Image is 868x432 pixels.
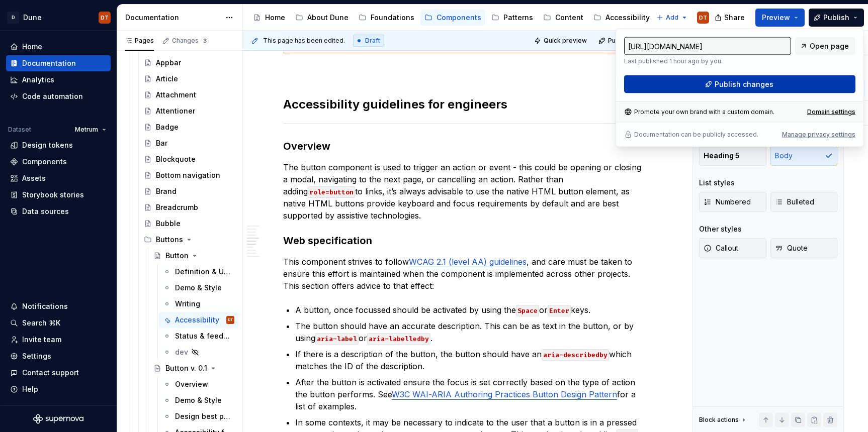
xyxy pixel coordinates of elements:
div: Bottom navigation [156,170,220,180]
div: Block actions [699,413,748,427]
p: Documentation can be publicly accessed. [634,131,758,139]
div: Home [265,13,285,23]
a: Blockquote [140,151,238,167]
a: Button [149,248,238,264]
a: Documentation [6,55,111,71]
div: List styles [699,178,735,188]
a: Writing [159,296,238,312]
a: Attachment [140,87,238,103]
div: Code automation [22,91,83,101]
div: Assets [22,173,46,183]
button: Heading 5 [699,146,766,166]
span: Add [666,14,678,22]
div: Buttons [156,235,183,245]
a: Open page [795,37,855,55]
span: Publish changes [608,37,657,45]
p: Last published 1 hour ago by you. [624,57,791,65]
button: Callout [699,238,766,258]
div: Components [22,157,67,167]
div: DT [699,14,707,22]
a: About Dune [291,10,353,26]
svg: Supernova Logo [33,414,83,424]
a: Design tokens [6,137,111,153]
div: Data sources [22,206,69,217]
div: Design best practices [175,411,232,421]
button: Publish [809,9,864,27]
div: Help [22,384,38,394]
h2: Accessibility guidelines for engineers [283,96,647,113]
div: Block actions [699,416,739,424]
span: Bulleted [775,197,814,207]
span: This page has been edited. [263,37,345,45]
div: Settings [22,351,51,361]
div: DT [228,315,233,325]
a: Badge [140,119,238,135]
a: Overview [159,376,238,392]
a: Appbar [140,55,238,71]
button: Contact support [6,365,111,381]
button: Add [653,11,691,25]
div: Accessibility [175,315,219,325]
h3: Web specification [283,234,647,248]
span: Quote [775,243,808,253]
p: After the button is activated ensure the focus is set correctly based on the type of action the b... [295,376,647,412]
a: W3C WAI-ARIA Authoring Practices Button Design Pattern [392,389,617,399]
div: Page tree [249,8,651,28]
div: Promote your own brand with a custom domain. [624,108,774,116]
a: Article [140,71,238,87]
div: Storybook stories [22,190,84,200]
div: Search ⌘K [22,318,60,328]
span: Quick preview [544,37,587,45]
div: Documentation [22,58,76,68]
a: WCAG 2.1 (level AA) guidelines [409,257,527,267]
code: role=button [308,186,355,198]
div: Bubble [156,219,181,229]
a: Components [6,154,111,170]
button: Metrum [70,123,111,137]
div: Dune [23,13,42,23]
span: Callout [704,243,738,253]
div: Appbar [156,58,181,68]
div: Home [22,42,42,52]
div: Button v. 0.1 [165,363,207,373]
code: aria-labelledby [367,333,430,345]
a: Domain settings [807,108,855,116]
div: Attentioner [156,106,195,116]
div: Demo & Style [175,395,222,405]
a: Home [6,39,111,55]
div: Design tokens [22,140,73,150]
div: Bar [156,138,167,148]
button: Preview [755,9,805,27]
a: Bar [140,135,238,151]
code: Enter [548,305,571,316]
button: Notifications [6,298,111,314]
div: Components [437,13,481,23]
div: Breadcrumb [156,202,198,212]
a: Breadcrumb [140,199,238,215]
a: Definition & Usage [159,264,238,280]
div: DT [101,14,109,22]
span: Draft [365,37,380,45]
a: Analytics [6,72,111,88]
div: Contact support [22,368,79,378]
p: A button, once focussed should be activated by using the or keys. [295,304,647,316]
button: Publish changes [624,75,855,93]
div: Content [555,13,583,23]
div: Changes [172,37,209,45]
span: Heading 5 [704,151,740,161]
a: Button v. 0.1 [149,360,238,376]
a: Code automation [6,88,111,104]
a: Accessibility [589,10,654,26]
p: This component strives to follow , and care must be taken to ensure this effort is maintained whe... [283,256,647,292]
div: Dataset [8,126,31,134]
span: Numbered [704,197,751,207]
button: Help [6,381,111,397]
div: Button [165,251,189,261]
span: Share [724,13,745,23]
div: Brand [156,186,177,196]
button: Search ⌘K [6,315,111,331]
button: Share [710,9,751,27]
a: Settings [6,348,111,364]
div: Documentation [125,13,220,23]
